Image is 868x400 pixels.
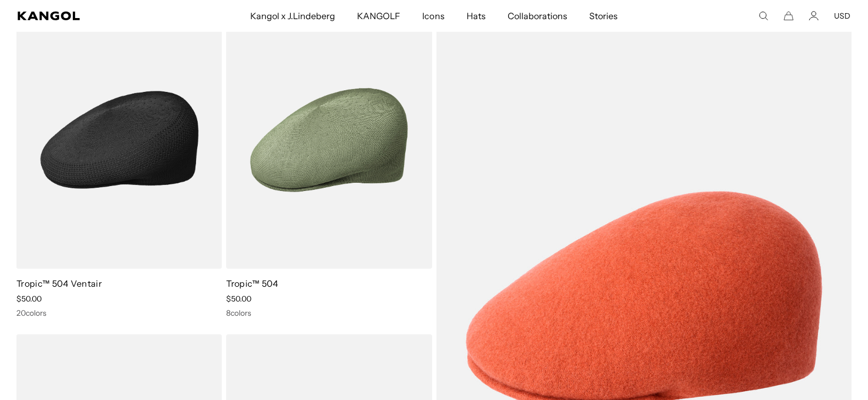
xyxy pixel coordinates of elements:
a: Tropic™ 504 [226,278,279,289]
a: Account [809,11,819,21]
a: Tropic™ 504 Ventair [16,278,102,289]
span: $50.00 [16,294,42,304]
div: 20 colors [16,308,222,318]
img: Tropic™ 504 [226,11,432,269]
img: Tropic™ 504 Ventair [16,11,222,269]
a: Kangol [18,11,165,20]
button: USD [834,11,850,21]
div: 8 colors [226,308,432,318]
span: $50.00 [226,294,251,304]
button: Cart [784,11,794,21]
summary: Search here [758,11,768,21]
